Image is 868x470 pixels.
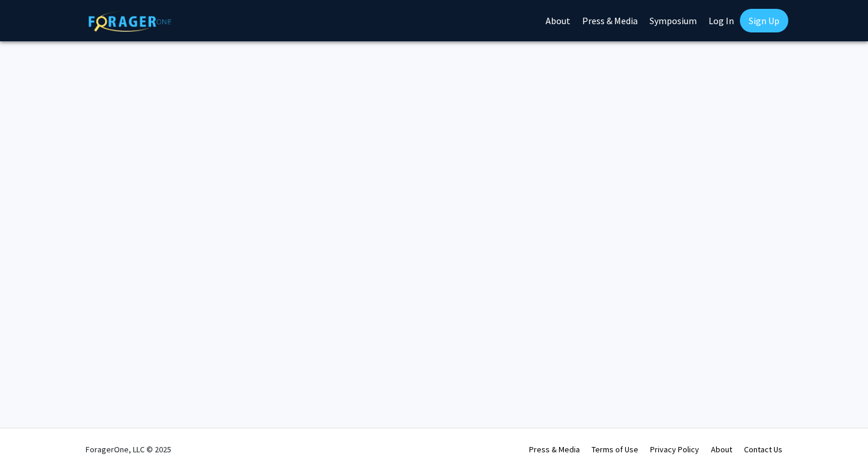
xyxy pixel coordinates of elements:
a: Sign Up [740,9,788,32]
a: Privacy Policy [650,444,699,455]
a: About [711,444,732,455]
div: ForagerOne, LLC © 2025 [86,429,171,470]
a: Terms of Use [592,444,638,455]
a: Press & Media [529,444,580,455]
a: Contact Us [744,444,782,455]
img: ForagerOne Logo [89,11,171,32]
